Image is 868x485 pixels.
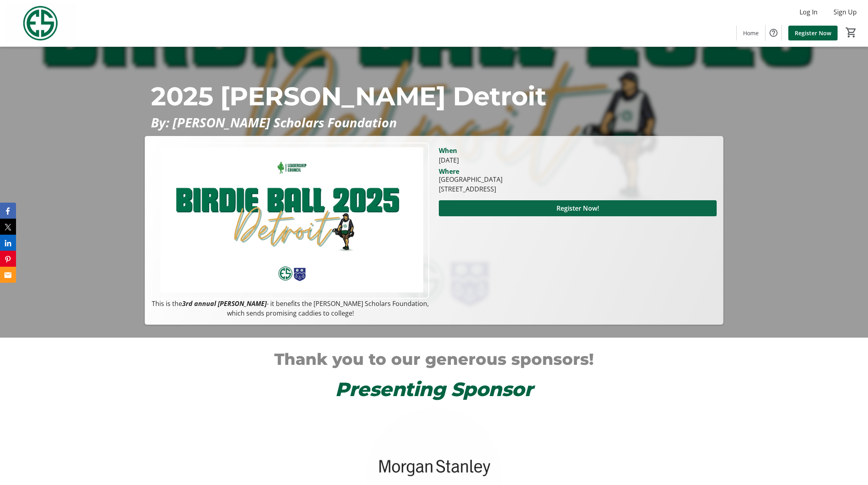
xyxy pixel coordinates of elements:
em: 3rd annual [PERSON_NAME] [182,299,267,308]
span: Register Now! [557,203,599,213]
img: Campaign CTA Media Photo [151,143,429,299]
em: By: [PERSON_NAME] Scholars Foundation [151,114,397,131]
button: Cart [844,25,858,40]
span: Register Now [795,29,831,37]
span: Home [743,29,759,37]
button: Sign Up [827,6,863,18]
div: When [439,146,457,155]
span: Log In [800,7,818,17]
button: Log In [793,6,824,18]
span: Sign Up [834,7,857,17]
a: Register Now [788,26,838,40]
p: 2025 [PERSON_NAME] Detroit [151,77,717,115]
em: Presenting Sponsor [335,378,532,401]
button: Register Now! [439,200,717,216]
p: This is the - it benefits the [PERSON_NAME] Scholars Foundation, which sends promising caddies to... [151,299,429,318]
div: [STREET_ADDRESS] [439,184,502,194]
img: Evans Scholars Foundation's Logo [5,3,76,43]
strong: Thank you to our generous sponsors! [274,349,594,369]
button: Help [766,25,782,41]
a: Home [737,26,765,40]
div: [DATE] [439,155,717,165]
div: Where [439,168,459,175]
div: [GEOGRAPHIC_DATA] [439,175,502,184]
